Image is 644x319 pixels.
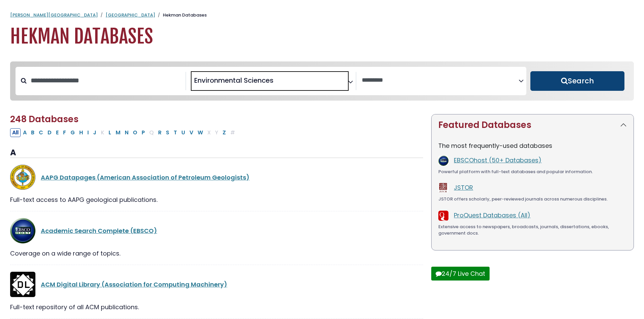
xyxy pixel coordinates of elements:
button: Submit for Search Results [530,71,624,91]
button: Filter Results Z [221,128,228,137]
button: Filter Results C [37,128,45,137]
nav: Search filters [10,61,634,101]
button: Filter Results A [21,128,29,137]
a: [GEOGRAPHIC_DATA] [106,12,155,18]
button: Filter Results N [123,128,130,137]
button: Filter Results J [91,128,98,137]
h3: A [10,148,423,158]
a: ACM Digital Library (Association for Computing Machinery) [41,280,227,289]
button: Filter Results R [156,128,164,137]
a: AAPG Datapages (American Association of Petroleum Geologists) [41,173,250,182]
div: Full-text repository of all ACM publications. [10,302,423,312]
button: Filter Results I [85,128,91,137]
div: Coverage on a wide range of topics. [10,249,423,258]
div: Powerful platform with full-text databases and popular information. [438,168,627,175]
div: Alpha-list to filter by first letter of database name [10,128,238,136]
button: Filter Results L [107,128,113,137]
li: Environmental Sciences [192,75,273,85]
textarea: Search [275,79,280,86]
button: Filter Results E [54,128,61,137]
a: EBSCOhost (50+ Databases) [454,156,541,164]
p: The most frequently-used databases [438,141,627,150]
div: Full-text access to AAPG geological publications. [10,195,423,204]
button: All [10,128,21,137]
span: 248 Databases [10,113,79,125]
button: Featured Databases [432,114,634,136]
li: Hekman Databases [155,12,207,19]
button: Filter Results F [61,128,68,137]
button: Filter Results W [196,128,205,137]
span: Environmental Sciences [194,75,273,85]
a: ProQuest Databases (All) [454,211,530,219]
button: Filter Results O [131,128,139,137]
button: Filter Results D [46,128,54,137]
textarea: Search [362,77,519,84]
h1: Hekman Databases [10,25,634,48]
button: Filter Results V [187,128,195,137]
button: Filter Results P [140,128,147,137]
button: Filter Results B [29,128,36,137]
a: Academic Search Complete (EBSCO) [41,227,157,235]
nav: breadcrumb [10,12,634,19]
a: [PERSON_NAME][GEOGRAPHIC_DATA] [10,12,98,18]
div: JSTOR offers scholarly, peer-reviewed journals across numerous disciplines. [438,196,627,203]
button: Filter Results T [172,128,179,137]
button: Filter Results S [164,128,171,137]
button: Filter Results H [77,128,85,137]
button: Filter Results U [179,128,187,137]
button: Filter Results G [68,128,77,137]
div: Extensive access to newspapers, broadcasts, journals, dissertations, ebooks, government docs. [438,223,627,237]
a: JSTOR [454,183,473,192]
input: Search database by title or keyword [27,75,185,86]
button: Filter Results M [114,128,122,137]
button: 24/7 Live Chat [431,267,490,281]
